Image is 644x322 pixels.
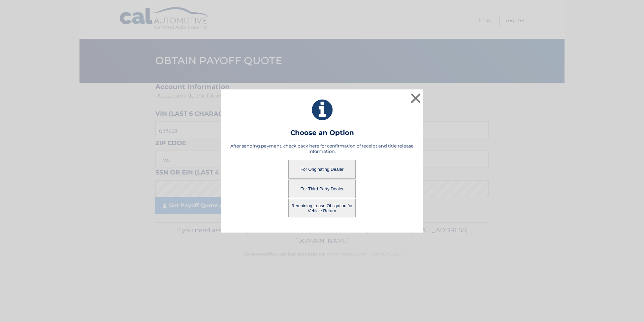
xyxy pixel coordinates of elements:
[288,199,356,217] button: Remaining Lease Obligation for Vehicle Return
[288,160,356,179] button: For Originating Dealer
[229,143,415,154] h5: After sending payment, check back here for confirmation of receipt and title release information.
[409,91,422,105] button: ×
[288,180,356,198] button: For Third Party Dealer
[290,129,354,140] h3: Choose an Option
